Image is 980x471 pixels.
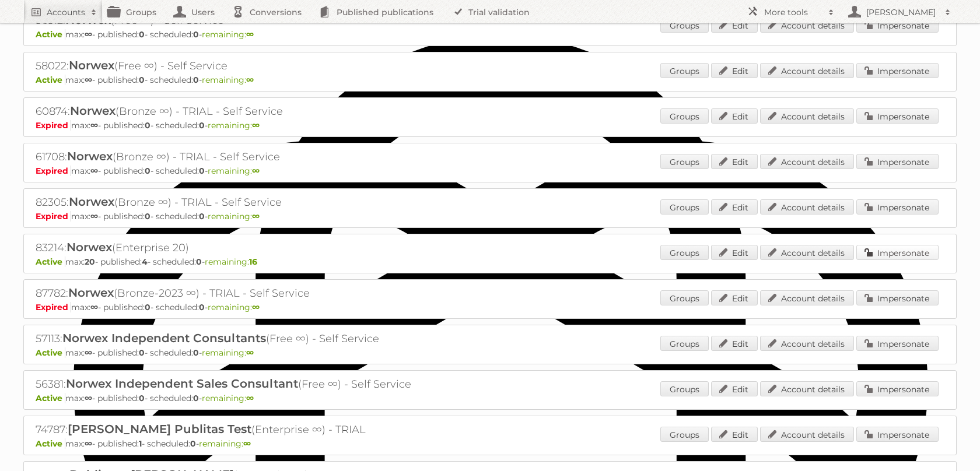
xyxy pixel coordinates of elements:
[90,211,98,222] strong: ∞
[145,120,150,131] strong: 0
[36,302,71,312] span: Expired
[196,256,202,267] strong: 0
[68,286,114,300] span: Norwex
[202,393,254,403] span: remaining:
[36,120,944,131] p: max: - published: - scheduled: -
[36,75,65,85] span: Active
[199,438,251,449] span: remaining:
[199,211,205,222] strong: 0
[193,75,199,85] strong: 0
[208,120,260,131] span: remaining:
[36,422,444,437] h2: 74787: (Enterprise ∞) - TRIAL
[856,108,939,124] a: Impersonate
[36,438,65,449] span: Active
[36,104,444,119] h2: 60874: (Bronze ∞) - TRIAL - Self Service
[246,75,254,85] strong: ∞
[252,211,260,222] strong: ∞
[711,336,758,351] a: Edit
[36,166,71,176] span: Expired
[145,166,150,176] strong: 0
[139,393,145,403] strong: 0
[36,302,944,312] p: max: - published: - scheduled: -
[142,256,148,267] strong: 4
[139,29,145,40] strong: 0
[202,29,254,40] span: remaining:
[208,166,260,176] span: remaining:
[36,377,444,392] h2: 56381: (Free ∞) - Self Service
[199,120,205,131] strong: 0
[68,422,251,436] span: [PERSON_NAME] Publitas Test
[208,302,260,312] span: remaining:
[660,381,709,396] a: Groups
[660,63,709,78] a: Groups
[193,347,199,358] strong: 0
[205,256,257,267] span: remaining:
[47,6,85,18] h2: Accounts
[85,29,92,40] strong: ∞
[856,154,939,169] a: Impersonate
[660,108,709,124] a: Groups
[36,149,444,164] h2: 61708: (Bronze ∞) - TRIAL - Self Service
[67,149,113,163] span: Norwex
[856,381,939,396] a: Impersonate
[190,438,196,449] strong: 0
[760,427,854,442] a: Account details
[90,120,98,131] strong: ∞
[70,104,116,118] span: Norwex
[252,166,260,176] strong: ∞
[36,331,444,346] h2: 57113: (Free ∞) - Self Service
[36,393,944,403] p: max: - published: - scheduled: -
[36,256,65,267] span: Active
[69,195,114,209] span: Norwex
[711,199,758,215] a: Edit
[856,17,939,33] a: Impersonate
[36,347,944,358] p: max: - published: - scheduled: -
[711,290,758,305] a: Edit
[208,211,260,222] span: remaining:
[711,63,758,78] a: Edit
[145,302,150,312] strong: 0
[856,427,939,442] a: Impersonate
[139,438,142,449] strong: 1
[711,17,758,33] a: Edit
[246,393,254,403] strong: ∞
[660,427,709,442] a: Groups
[760,336,854,351] a: Account details
[711,154,758,169] a: Edit
[193,393,199,403] strong: 0
[202,75,254,85] span: remaining:
[36,393,65,403] span: Active
[36,211,71,222] span: Expired
[660,336,709,351] a: Groups
[764,6,822,18] h2: More tools
[660,245,709,260] a: Groups
[36,29,944,40] p: max: - published: - scheduled: -
[85,393,92,403] strong: ∞
[36,256,944,267] p: max: - published: - scheduled: -
[760,154,854,169] a: Account details
[85,256,95,267] strong: 20
[202,347,254,358] span: remaining:
[660,154,709,169] a: Groups
[863,6,939,18] h2: [PERSON_NAME]
[711,427,758,442] a: Edit
[252,302,260,312] strong: ∞
[36,347,65,358] span: Active
[145,211,150,222] strong: 0
[90,302,98,312] strong: ∞
[36,438,944,449] p: max: - published: - scheduled: -
[246,347,254,358] strong: ∞
[36,195,444,210] h2: 82305: (Bronze ∞) - TRIAL - Self Service
[660,17,709,33] a: Groups
[193,29,199,40] strong: 0
[711,108,758,124] a: Edit
[856,199,939,215] a: Impersonate
[62,331,266,345] span: Norwex Independent Consultants
[760,290,854,305] a: Account details
[856,290,939,305] a: Impersonate
[36,58,444,73] h2: 58022: (Free ∞) - Self Service
[246,29,254,40] strong: ∞
[69,58,114,72] span: Norwex
[36,120,71,131] span: Expired
[252,120,260,131] strong: ∞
